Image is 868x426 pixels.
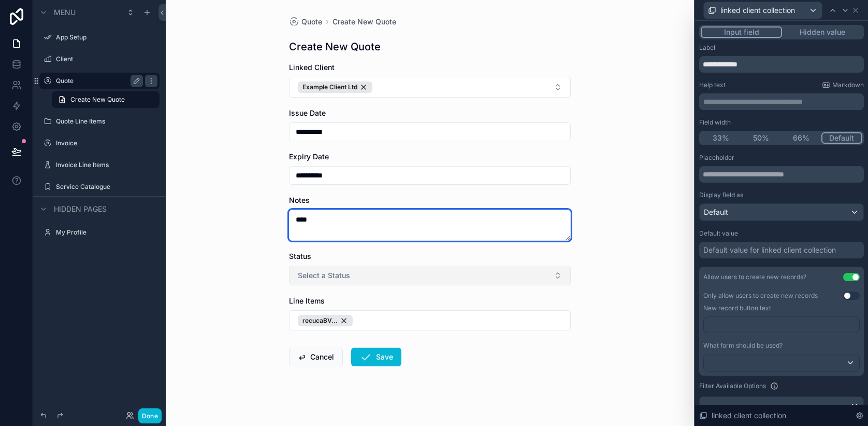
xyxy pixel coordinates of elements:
label: Quote [56,77,139,85]
span: Notes [289,196,310,204]
button: Cancel [289,348,343,366]
label: New record button text [703,304,771,312]
button: Done [138,408,162,423]
span: linked client collection [720,5,795,16]
span: Linked Client [289,63,335,72]
span: Menu [54,7,76,18]
a: Quote [289,17,322,27]
button: Default [821,132,863,144]
a: Create New Quote [332,17,396,27]
span: recucaBV... [302,317,338,325]
span: Line Items [289,296,325,305]
span: linked client collection [712,410,786,421]
span: Expiry Date [289,152,329,161]
span: Select a Status [298,270,350,281]
button: Unselect 7 [298,315,353,326]
span: Create New Quote [70,95,125,104]
span: Issue Date [289,108,326,117]
span: Quote [301,17,322,27]
label: Display field as [699,191,743,199]
div: Allow users to create new records? [703,273,806,281]
label: Placeholder [699,154,734,162]
label: Default value [699,229,738,238]
button: Save [351,348,401,366]
span: Markdown [832,81,864,89]
label: Invoice Line Items [56,161,157,169]
a: Create New Quote [52,91,160,108]
label: Quote Line Items [56,117,157,126]
div: scrollable content [703,317,860,341]
label: Invoice [56,139,157,147]
span: Hidden pages [54,204,107,214]
label: App Setup [56,33,157,42]
button: Select Button [289,310,571,331]
label: Help text [699,81,726,89]
button: 66% [781,132,821,144]
button: Default [699,203,864,221]
button: 50% [741,132,782,144]
label: Only allow users to create new records [703,292,818,300]
label: Client [56,55,157,63]
div: scrollable content [699,93,864,110]
label: My Profile [56,228,157,237]
label: Label [699,44,715,52]
button: linked client collection [703,2,822,19]
div: Default value for linked client collection [703,245,836,255]
label: Filter Available Options [699,382,766,390]
span: Default [704,207,728,217]
button: Unselect 1 [298,81,372,93]
span: Example Client Ltd [302,83,357,91]
button: Input field [701,26,782,38]
span: What form should be used? [703,341,783,349]
h1: Create New Quote [289,39,381,54]
a: Markdown [822,81,864,89]
label: Field width [699,118,731,127]
button: Hidden value [782,26,862,38]
button: Select Button [289,266,571,285]
button: Select Button [289,77,571,98]
button: 33% [701,132,741,144]
label: Service Catalogue [56,183,157,191]
span: Status [289,252,311,260]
